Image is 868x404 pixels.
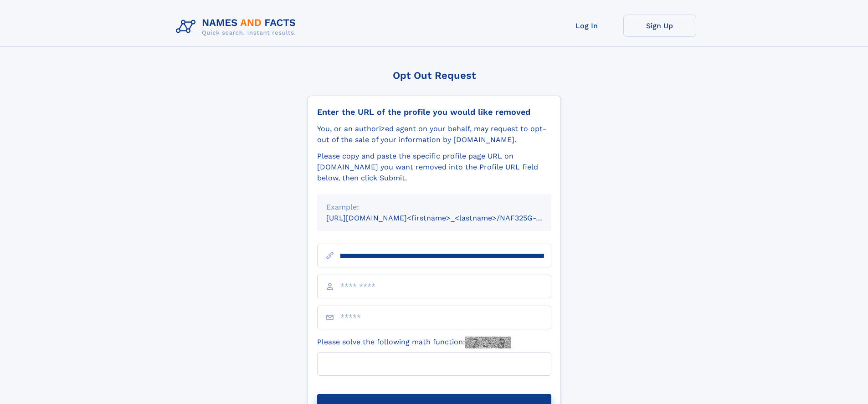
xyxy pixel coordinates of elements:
[317,123,551,145] div: You, or an authorized agent on your behalf, may request to opt-out of the sale of your informatio...
[317,151,551,184] div: Please copy and paste the specific profile page URL on [DOMAIN_NAME] you want removed into the Pr...
[326,202,542,213] div: Example:
[172,15,303,39] img: Logo Names and Facts
[308,70,561,81] div: Opt Out Request
[317,107,551,117] div: Enter the URL of the profile you would like removed
[550,15,623,37] a: Log In
[623,15,696,37] a: Sign Up
[317,337,511,348] label: Please solve the following math function:
[326,214,569,222] small: [URL][DOMAIN_NAME]<firstname>_<lastname>/NAF325G-xxxxxxxx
